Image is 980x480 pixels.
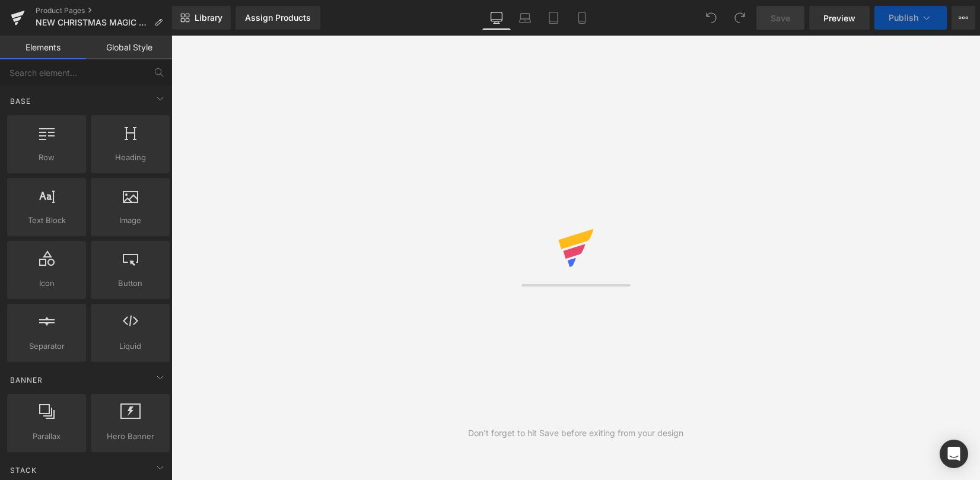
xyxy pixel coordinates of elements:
div: Open Intercom Messenger [940,440,968,468]
span: Parallax [11,430,82,443]
a: Tablet [539,6,568,30]
span: Banner [9,374,44,386]
span: Base [9,96,32,107]
span: Icon [11,277,82,290]
button: Undo [699,6,723,30]
button: Publish [874,6,947,30]
button: Redo [728,6,752,30]
span: Publish [889,13,918,23]
a: Mobile [568,6,596,30]
a: Laptop [511,6,539,30]
a: Preview [809,6,870,30]
a: Product Pages [36,6,172,15]
span: NEW CHRISTMAS MAGIC PAGE [36,18,149,27]
span: Stack [9,465,38,476]
a: New Library [172,6,231,30]
a: Global Style [86,36,172,59]
span: Hero Banner [94,430,166,443]
span: Preview [823,12,855,24]
span: Button [94,277,166,290]
span: Library [195,12,222,23]
span: Save [771,12,790,24]
button: More [952,6,975,30]
div: Assign Products [245,13,311,23]
a: Desktop [482,6,511,30]
span: Text Block [11,214,82,227]
span: Row [11,151,82,164]
span: Heading [94,151,166,164]
span: Separator [11,340,82,352]
span: Liquid [94,340,166,352]
div: Don't forget to hit Save before exiting from your design [468,427,683,440]
span: Image [94,214,166,227]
